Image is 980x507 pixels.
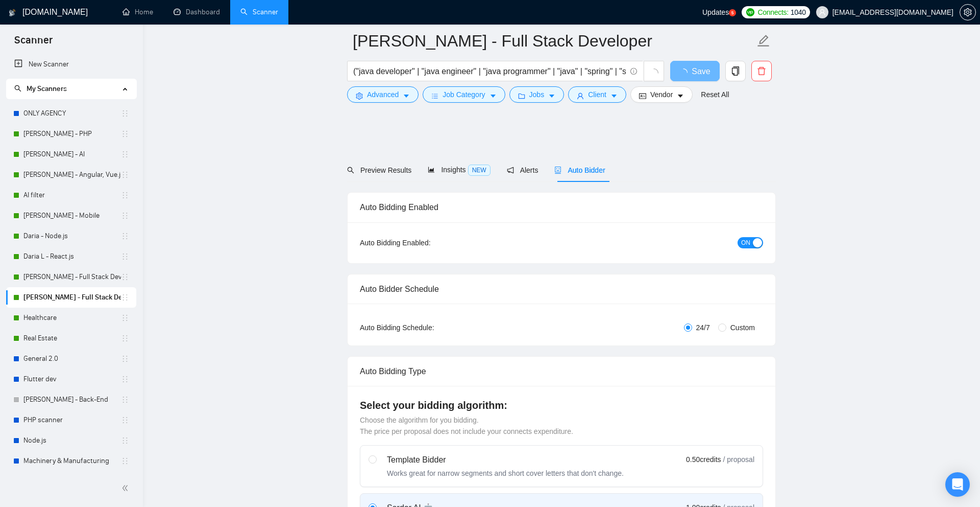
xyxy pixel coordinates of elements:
[630,68,637,75] span: info-circle
[360,416,573,435] span: Choose the algorithm for you bidding. The price per proposal does not include your connects expen...
[23,328,121,349] a: Real Estate
[529,89,545,100] span: Jobs
[27,84,67,93] span: My Scanners
[428,166,435,173] span: area-chart
[121,416,129,424] span: holder
[6,205,136,226] li: Andrew T. - Mobile
[554,166,605,174] span: Auto Bidder
[577,92,584,100] span: user
[23,226,121,246] a: Daria - Node.js
[6,308,136,328] li: Healthcare
[121,232,129,240] span: holder
[741,237,750,248] span: ON
[6,267,136,287] li: Andrew T. - Full Stack Developer
[554,167,561,174] span: robot
[726,322,759,333] span: Custom
[819,9,826,16] span: user
[121,150,129,158] span: holder
[240,8,278,16] a: searchScanner
[6,369,136,389] li: Flutter dev
[6,349,136,369] li: General 2.0
[6,124,136,144] li: Oleksii K. - PHP
[548,92,555,100] span: caret-down
[367,89,399,100] span: Advanced
[6,54,136,75] li: New Scanner
[945,472,970,497] div: Open Intercom Messenger
[347,166,411,174] span: Preview Results
[428,166,490,174] span: Insights
[509,86,565,103] button: folderJobscaret-down
[23,389,121,410] a: [PERSON_NAME] - Back-End
[960,4,976,20] button: setting
[14,54,128,75] a: New Scanner
[751,61,772,81] button: delete
[6,451,136,471] li: Machinery & Manufacturing
[360,322,494,333] div: Auto Bidding Schedule:
[6,287,136,308] li: Alexander G. - Full Stack Developer
[121,293,129,302] span: holder
[121,171,129,179] span: holder
[121,212,129,220] span: holder
[121,334,129,342] span: holder
[121,396,129,404] span: holder
[23,308,121,328] a: Healthcare
[360,398,763,412] h4: Select your bidding algorithm:
[23,124,121,144] a: [PERSON_NAME] - PHP
[356,92,363,100] span: setting
[489,92,497,100] span: caret-down
[6,144,136,165] li: Oleksii K. - AI
[121,109,129,118] span: holder
[360,193,763,222] div: Auto Bidding Enabled
[757,34,770,48] span: edit
[23,185,121,205] a: AI filter
[507,166,538,174] span: Alerts
[752,66,771,76] span: delete
[14,85,21,92] span: search
[121,191,129,199] span: holder
[746,8,754,16] img: upwork-logo.png
[387,468,624,478] div: Works great for narrow segments and short cover letters that don't change.
[121,375,129,383] span: holder
[121,314,129,322] span: holder
[960,8,976,16] a: setting
[23,144,121,165] a: [PERSON_NAME] - AI
[677,92,684,100] span: caret-down
[650,89,673,100] span: Vendor
[121,355,129,363] span: holder
[423,86,505,103] button: barsJob Categorycaret-down
[6,185,136,205] li: AI filter
[6,103,136,124] li: ONLY AGENCY
[568,86,626,103] button: userClientcaret-down
[23,103,121,124] a: ONLY AGENCY
[6,410,136,430] li: PHP scanner
[701,89,729,100] a: Reset All
[9,5,16,21] img: logo
[468,165,491,176] span: NEW
[121,273,129,281] span: holder
[6,165,136,185] li: Oleksii K. - Angular, Vue.js
[686,454,721,465] span: 0.50 credits
[6,226,136,246] li: Daria - Node.js
[692,65,710,78] span: Save
[757,7,788,18] span: Connects:
[387,454,624,466] div: Template Bidder
[6,328,136,349] li: Real Estate
[702,8,729,16] span: Updates
[121,130,129,138] span: holder
[679,68,692,77] span: loading
[443,89,485,100] span: Job Category
[518,92,525,100] span: folder
[6,430,136,451] li: Node.js
[649,68,658,78] span: loading
[639,92,646,100] span: idcard
[630,86,693,103] button: idcardVendorcaret-down
[729,9,736,16] a: 5
[692,322,714,333] span: 24/7
[347,86,419,103] button: settingAdvancedcaret-down
[23,267,121,287] a: [PERSON_NAME] - Full Stack Developer
[360,274,763,304] div: Auto Bidder Schedule
[121,252,129,261] span: holder
[726,66,745,76] span: copy
[588,89,606,100] span: Client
